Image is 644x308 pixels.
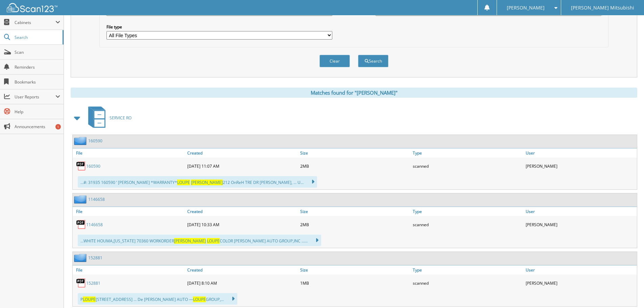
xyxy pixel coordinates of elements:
span: Search [15,34,59,40]
div: 1MB [299,276,411,290]
div: [DATE] 11:07 AM [186,159,299,173]
span: LOUPE [193,297,206,302]
a: Type [411,148,524,158]
div: ...WHITE HOUMA,[US_STATE] 70360 WORKORDER COLOR [PERSON_NAME] AUTO GROUP,INC ...... [78,235,321,246]
img: scan123-logo-white.svg [7,3,57,12]
a: User [524,207,637,216]
img: folder2.png [74,137,88,145]
div: [PERSON_NAME] [524,276,637,290]
a: 1146658 [86,222,103,228]
a: Size [299,207,411,216]
a: Created [186,207,299,216]
div: [DATE] 8:10 AM [186,276,299,290]
a: User [524,265,637,275]
a: 160590 [86,163,100,169]
span: LOUPE [207,238,220,244]
span: [PERSON_NAME] [191,180,223,185]
div: scanned [411,276,524,290]
img: folder2.png [74,254,88,262]
a: 160590 [88,138,102,144]
div: [PERSON_NAME] [524,218,637,231]
button: Search [358,55,388,67]
a: Size [299,148,411,158]
span: Help [15,109,60,115]
div: P [STREET_ADDRESS] ... De [PERSON_NAME] AUTO — GROUP,... [78,293,237,305]
img: PDF.png [76,161,86,171]
label: File type [106,24,332,30]
div: Matches found for "[PERSON_NAME]" [71,88,637,98]
a: Created [186,265,299,275]
span: LOUPE [83,297,96,302]
span: User Reports [15,94,55,100]
a: File [73,265,186,275]
div: scanned [411,159,524,173]
img: folder2.png [74,195,88,204]
span: Announcements [15,124,60,129]
div: [DATE] 10:33 AM [186,218,299,231]
a: Created [186,148,299,158]
span: Bookmarks [15,79,60,85]
a: File [73,207,186,216]
div: 2MB [299,218,411,231]
div: 1 [55,124,61,129]
a: Size [299,265,411,275]
span: Reminders [15,64,60,70]
a: Type [411,265,524,275]
a: 1146658 [88,196,105,202]
span: Cabinets [15,20,55,25]
div: 2MB [299,159,411,173]
a: Type [411,207,524,216]
span: LOUPE [177,180,190,185]
a: SERVICE RO [84,104,132,131]
button: Clear [319,55,350,67]
a: 152881 [86,280,100,286]
span: Scan [15,49,60,55]
div: ...#: 31935 160590 ’ [PERSON_NAME] *WARRANTY* 212 OnReH TRE DR [PERSON_NAME], ... U... [78,176,317,188]
img: PDF.png [76,278,86,288]
span: [PERSON_NAME] [174,238,206,244]
a: User [524,148,637,158]
span: [PERSON_NAME] Mitsubishi [571,6,634,10]
a: 152881 [88,255,102,261]
img: PDF.png [76,219,86,230]
span: SERVICE RO [110,115,132,121]
div: [PERSON_NAME] [524,159,637,173]
a: File [73,148,186,158]
span: [PERSON_NAME] [507,6,545,10]
div: scanned [411,218,524,231]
